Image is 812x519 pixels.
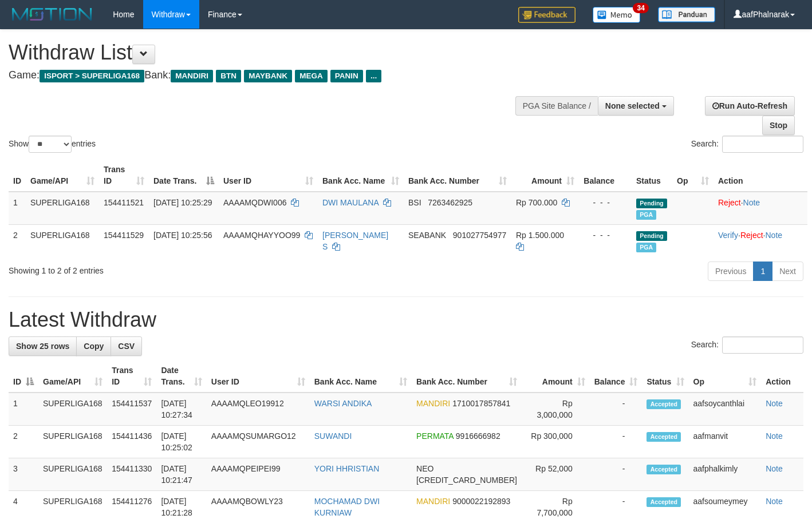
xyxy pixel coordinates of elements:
[636,243,656,252] span: Marked by aafsengchandara
[584,229,627,241] div: - - -
[171,70,213,82] span: MANDIRI
[689,458,762,491] td: aafphalkimly
[416,497,450,506] span: MANDIRI
[453,231,506,240] span: Copy 901027754977 to clipboard
[522,426,590,458] td: Rp 300,000
[295,70,328,82] span: MEGA
[104,198,144,207] span: 154411521
[26,224,99,257] td: SUPERLIGA168
[9,308,803,331] h1: Latest Withdraw
[428,198,472,207] span: Copy 7263462925 to clipboard
[579,159,632,192] th: Balance
[322,231,388,251] a: [PERSON_NAME] S
[743,198,760,207] a: Note
[9,360,38,393] th: ID: activate to sort column descending
[765,231,782,240] a: Note
[590,426,642,458] td: -
[314,431,352,441] a: SUWANDI
[647,399,681,409] span: Accepted
[647,497,681,507] span: Accepted
[207,426,310,458] td: AAAAMQSUMARGO12
[598,96,674,116] button: None selected
[761,360,803,393] th: Action
[647,432,681,442] span: Accepted
[740,231,763,240] a: Reject
[636,231,667,241] span: Pending
[29,136,72,153] select: Showentries
[691,336,803,354] label: Search:
[633,3,648,13] span: 34
[515,96,598,116] div: PGA Site Balance /
[366,70,381,82] span: ...
[107,360,156,393] th: Trans ID: activate to sort column ascending
[207,458,310,491] td: AAAAMQPEIPEI99
[9,426,38,458] td: 2
[642,360,688,393] th: Status: activate to sort column ascending
[416,476,517,485] span: Copy 5859459201250908 to clipboard
[636,210,656,220] span: Marked by aafsoycanthlai
[584,197,627,208] div: - - -
[722,136,803,153] input: Search:
[26,159,99,192] th: Game/API: activate to sort column ascending
[766,431,783,441] a: Note
[404,159,511,192] th: Bank Acc. Number: activate to sort column ascending
[672,159,714,192] th: Op: activate to sort column ascending
[708,262,754,281] a: Previous
[516,231,564,240] span: Rp 1.500.000
[76,336,111,356] a: Copy
[718,231,738,240] a: Verify
[99,159,149,192] th: Trans ID: activate to sort column ascending
[330,70,363,82] span: PANIN
[452,497,510,506] span: Copy 9000022192893 to clipboard
[314,464,380,473] a: YORI HHRISTIAN
[322,198,379,207] a: DWI MAULANA
[318,159,404,192] th: Bank Acc. Name: activate to sort column ascending
[153,198,212,207] span: [DATE] 10:25:29
[766,399,783,408] a: Note
[762,116,795,135] a: Stop
[518,7,576,23] img: Feedback.jpg
[412,360,522,393] th: Bank Acc. Number: activate to sort column ascending
[689,360,762,393] th: Op: activate to sort column ascending
[9,336,77,356] a: Show 25 rows
[522,458,590,491] td: Rp 52,000
[590,360,642,393] th: Balance: activate to sort column ascending
[104,231,144,240] span: 154411529
[314,399,372,408] a: WARSI ANDIKA
[156,360,206,393] th: Date Trans.: activate to sort column ascending
[156,426,206,458] td: [DATE] 10:25:02
[658,7,715,22] img: panduan.png
[522,393,590,426] td: Rp 3,000,000
[9,159,26,192] th: ID
[38,426,107,458] td: SUPERLIGA168
[244,70,292,82] span: MAYBANK
[416,431,454,441] span: PERMATA
[107,393,156,426] td: 154411537
[689,426,762,458] td: aafmanvit
[718,198,741,207] a: Reject
[9,41,530,64] h1: Withdraw List
[107,458,156,491] td: 154411330
[632,159,672,192] th: Status
[636,199,667,208] span: Pending
[452,399,510,408] span: Copy 1710017857841 to clipboard
[223,231,300,240] span: AAAAMQHAYYOO99
[219,159,318,192] th: User ID: activate to sort column ascending
[9,70,530,81] h4: Game: Bank:
[714,224,807,257] td: · ·
[416,399,450,408] span: MANDIRI
[516,198,557,207] span: Rp 700.000
[149,159,219,192] th: Date Trans.: activate to sort column descending
[9,6,96,23] img: MOTION_logo.png
[522,360,590,393] th: Amount: activate to sort column ascending
[705,96,795,116] a: Run Auto-Refresh
[605,101,660,110] span: None selected
[590,393,642,426] td: -
[156,458,206,491] td: [DATE] 10:21:47
[416,464,433,473] span: NEO
[153,231,212,240] span: [DATE] 10:25:56
[16,342,69,351] span: Show 25 rows
[38,458,107,491] td: SUPERLIGA168
[207,393,310,426] td: AAAAMQLEO19912
[9,393,38,426] td: 1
